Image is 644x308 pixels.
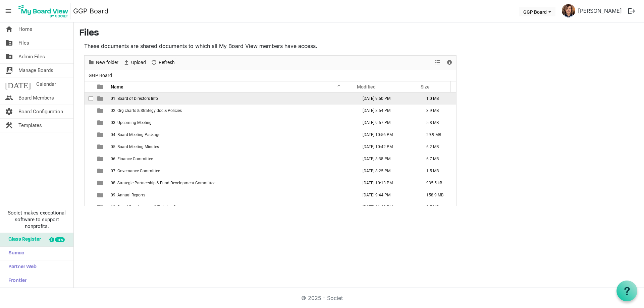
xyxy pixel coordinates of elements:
[356,93,419,105] td: August 08, 2025 9:50 PM column header Modified
[93,129,109,141] td: is template cell column header type
[5,105,13,118] span: settings
[109,93,356,105] td: 01. Board of Directors Info is template cell column header Name
[85,129,93,141] td: checkbox
[148,56,177,70] div: Refresh
[419,201,456,213] td: 3.5 MB is template cell column header Size
[562,4,575,17] img: uKm3Z0tjzNrt_ifxu4i1A8wuTVZzUEFunqAkeVX314k-_m8m9NsWsKHE-TT1HMYbhDgpvDxYzThGqvDQaee_6Q_thumb.png
[356,177,419,189] td: August 08, 2025 10:13 PM column header Modified
[93,165,109,177] td: is template cell column header type
[357,84,376,89] span: Modified
[419,93,456,105] td: 1.0 MB is template cell column header Size
[111,84,123,89] span: Name
[85,105,93,117] td: checkbox
[5,22,13,36] span: home
[18,119,42,132] span: Templates
[109,153,356,165] td: 06. Finance Committee is template cell column header Name
[36,77,56,91] span: Calendar
[419,153,456,165] td: 6.7 MB is template cell column header Size
[18,64,53,77] span: Manage Boards
[421,84,430,89] span: Size
[5,64,13,77] span: switch_account
[85,165,93,177] td: checkbox
[85,177,93,189] td: checkbox
[93,105,109,117] td: is template cell column header type
[356,153,419,165] td: November 25, 2024 8:38 PM column header Modified
[111,144,159,149] span: 05. Board Meeting Minutes
[16,3,70,19] img: My Board View Logo
[2,5,15,17] span: menu
[109,117,356,129] td: 03. Upcoming Meeting is template cell column header Name
[5,36,13,50] span: folder_shared
[111,157,153,161] span: 06. Finance Committee
[356,105,419,117] td: November 26, 2024 8:54 PM column header Modified
[85,201,93,213] td: checkbox
[85,153,93,165] td: checkbox
[93,141,109,153] td: is template cell column header type
[5,77,31,91] span: [DATE]
[109,177,356,189] td: 08. Strategic Partnership & Fund Development Committee is template cell column header Name
[109,105,356,117] td: 02. Org charts & Strategy doc & Policies is template cell column header Name
[93,153,109,165] td: is template cell column header type
[93,93,109,105] td: is template cell column header type
[5,260,37,274] span: Partner Web
[5,91,13,105] span: people
[445,58,454,67] button: Details
[93,201,109,213] td: is template cell column header type
[419,105,456,117] td: 3.9 MB is template cell column header Size
[356,141,419,153] td: August 08, 2025 10:42 PM column header Modified
[356,165,419,177] td: October 25, 2024 8:25 PM column header Modified
[79,28,639,39] h3: Files
[109,201,356,213] td: 10. Board Development & Training Documents is template cell column header Name
[356,129,419,141] td: August 08, 2025 10:56 PM column header Modified
[95,58,119,67] span: New folder
[93,117,109,129] td: is template cell column header type
[301,295,343,301] a: © 2025 - Societ
[356,201,419,213] td: September 19, 2023 11:42 PM column header Modified
[86,56,121,70] div: New folder
[85,141,93,153] td: checkbox
[5,247,24,260] span: Sumac
[519,7,555,16] button: GGP Board dropdownbutton
[434,58,442,67] button: View dropdownbutton
[122,58,147,67] button: Upload
[419,165,456,177] td: 1.5 MB is template cell column header Size
[18,105,63,118] span: Board Configuration
[356,189,419,201] td: August 08, 2025 9:44 PM column header Modified
[5,274,26,288] span: Frontier
[111,193,145,197] span: 09. Annual Reports
[150,58,176,67] button: Refresh
[419,129,456,141] td: 29.9 MB is template cell column header Size
[18,22,32,36] span: Home
[111,96,158,101] span: 01. Board of Directors Info
[18,91,54,105] span: Board Members
[111,132,160,137] span: 04. Board Meeting Package
[111,169,160,173] span: 07. Governance Committee
[356,117,419,129] td: August 08, 2025 9:57 PM column header Modified
[121,56,148,70] div: Upload
[93,177,109,189] td: is template cell column header type
[85,117,93,129] td: checkbox
[109,129,356,141] td: 04. Board Meeting Package is template cell column header Name
[5,119,13,132] span: construction
[73,4,108,18] a: GGP Board
[87,58,120,67] button: New folder
[575,4,625,17] a: [PERSON_NAME]
[432,56,444,70] div: View
[419,189,456,201] td: 158.9 MB is template cell column header Size
[111,181,215,185] span: 08. Strategic Partnership & Fund Development Committee
[109,165,356,177] td: 07. Governance Committee is template cell column header Name
[419,177,456,189] td: 935.5 kB is template cell column header Size
[109,141,356,153] td: 05. Board Meeting Minutes is template cell column header Name
[84,42,457,50] p: These documents are shared documents to which all My Board View members have access.
[3,209,70,230] span: Societ makes exceptional software to support nonprofits.
[444,56,455,70] div: Details
[85,93,93,105] td: checkbox
[87,71,113,80] span: GGP Board
[5,50,13,63] span: folder_shared
[85,189,93,201] td: checkbox
[18,36,29,50] span: Files
[419,117,456,129] td: 5.8 MB is template cell column header Size
[130,58,147,67] span: Upload
[93,189,109,201] td: is template cell column header type
[419,141,456,153] td: 6.2 MB is template cell column header Size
